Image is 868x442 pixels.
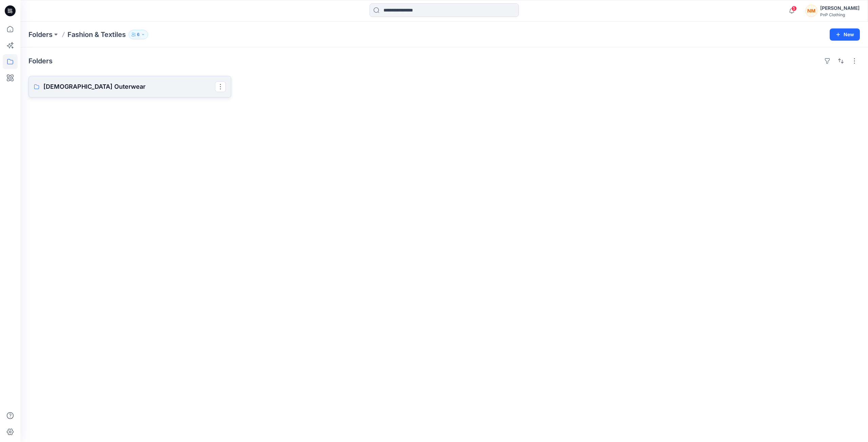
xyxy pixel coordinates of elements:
p: Fashion & Textiles [67,30,126,39]
span: 5 [791,6,797,11]
div: NM [805,5,817,17]
button: 6 [129,30,148,39]
button: New [830,28,860,41]
div: [PERSON_NAME] [820,4,860,12]
div: PnP Clothing [820,12,860,17]
p: [DEMOGRAPHIC_DATA] Outerwear [43,82,215,91]
p: 6 [137,31,140,38]
a: [DEMOGRAPHIC_DATA] Outerwear [28,76,231,98]
a: Folders [28,30,53,39]
h4: Folders [28,57,53,65]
